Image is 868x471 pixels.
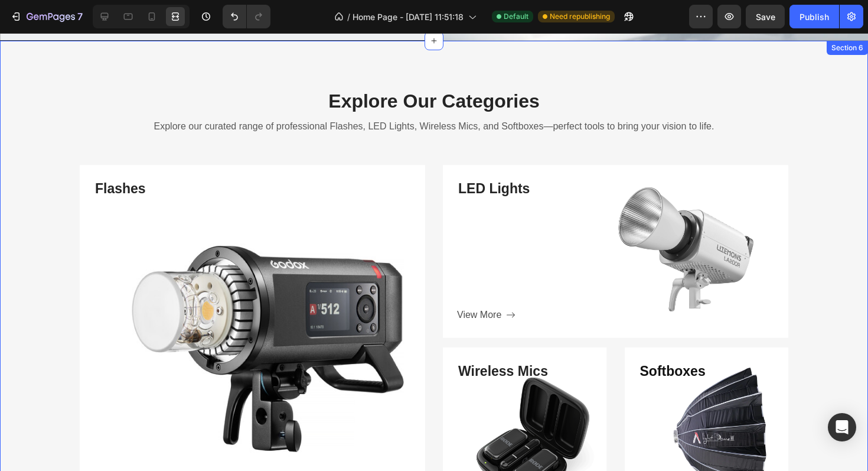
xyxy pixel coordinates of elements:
[800,11,829,23] div: Publish
[789,5,839,28] button: Publish
[504,11,528,22] span: Default
[353,11,464,23] span: Home Page - [DATE] 11:51:18
[457,274,501,291] p: View More
[94,146,425,166] h3: Flashes
[223,5,270,28] div: Undo/Redo
[347,11,350,23] span: /
[81,85,787,102] p: Explore our curated range of professional Flashes, LED Lights, Wireless Mics, and Softboxes—perfe...
[639,329,789,349] h3: Softboxes
[457,146,788,166] h3: LED Lights
[829,9,866,20] div: Section 6
[80,55,788,82] h2: Explore Our Categories
[756,12,775,22] span: Save
[550,11,610,22] span: Need republishing
[457,329,607,349] h3: Wireless Mics
[746,5,785,28] button: Save
[5,5,88,28] button: 7
[828,413,856,441] div: Open Intercom Messenger
[77,9,83,24] p: 7
[457,274,515,291] a: View More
